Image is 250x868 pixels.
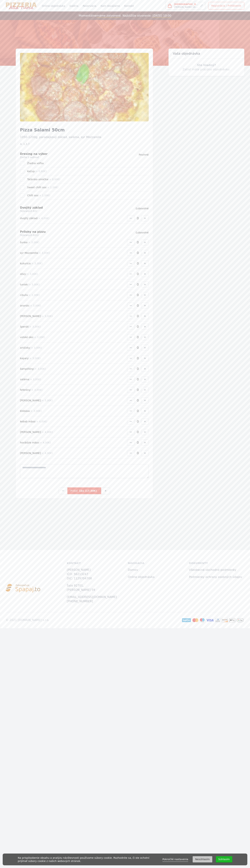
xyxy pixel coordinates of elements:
span: (+ 3,00€) [30,388,42,392]
span: 0 [134,345,142,350]
span: Najbližšie otvorenie: [123,14,152,17]
p: ananás [20,304,41,307]
span: (+ 1,00€) [38,194,50,197]
p: artičoky [20,346,42,350]
img: Spapaj.to [6,584,40,592]
p: © 2021 [DOMAIN_NAME] s.r.o. [6,618,49,622]
span: Žiadna voľba [27,161,44,165]
h3: Pizza Salami 50cm [20,127,149,133]
span: 0 [134,271,142,276]
span: 0 [134,261,142,266]
span: Ste hladný? [197,63,216,67]
button: Nesúhlasím [193,856,212,862]
p: syr Mozzarella [20,251,50,255]
h3: Dvojitý základ [20,204,43,209]
span: 0 [134,240,142,245]
p: feferóny [20,388,42,392]
span: (+ 4,00€) [41,451,53,455]
span: Sweet chilli sos [27,186,58,189]
span: 0 [134,366,142,371]
span: 0 [134,408,142,413]
p: šampiňóny [20,367,46,371]
p: hovädzie mäso [20,441,51,444]
p: saláma [20,378,41,381]
span: [DATE] 10:00 [152,14,171,17]
span: 0 [134,377,142,382]
h3: Dresing na výber [20,150,48,155]
span: (+ 4,00€) [41,430,53,434]
span: (+ 3,00€) [41,399,53,402]
a: Online objednávka [128,575,155,579]
span: (+ 3,00€) [41,314,53,318]
span: 0 [134,324,142,329]
span: Zvoľte 1 možnosť [20,156,39,159]
span: Momentálne . [79,14,122,17]
span: (+ 3,00€) [28,283,40,286]
a: Podmienky ochrany osobných údajov [189,575,242,579]
span: 0 [134,282,142,287]
p: 1050-1200g, paradajkový základ, saláma, syr Mozzarella [20,135,140,139]
span: (Vybraných 0/21) [20,234,39,236]
h3: Navigácia [128,561,183,565]
button: Súhlasím [216,856,232,862]
li: Šala 92701, [PERSON_NAME] 59 [67,583,122,592]
span: (+ 3,00€) [38,251,50,255]
a: Registrácia / Prihlásenie [208,2,244,9]
span: 1ks (17,50€) [79,489,97,493]
img: Pizza Salami 50cm [20,53,149,121]
p: klobása [20,409,42,413]
span: Tatárska omáčka [27,178,60,181]
span: 0 [134,451,142,456]
span: 0 [134,250,142,255]
span: (+ 3,00€) [28,325,40,328]
div: Na prispôsobenie obsahu a analýzu návštevnosti používame súbory cookie. Rozhodnite sa, či ste och... [18,856,154,863]
p: tuniak [20,283,40,286]
h3: Dokumenty [189,561,244,565]
p: [PERSON_NAME] [20,399,53,402]
span: 0 [134,216,142,221]
p: kebab mäso [20,420,47,423]
span: máme zatvorené [96,14,121,17]
span: (+ 3,00€) [31,262,43,265]
span: (+ 1,00€) [28,293,40,297]
p: volské oko [20,335,45,339]
p: [PERSON_NAME] [20,451,53,455]
span: 0 [134,356,142,361]
p: [PERSON_NAME] [20,430,53,434]
img: Pizzeria Alla Turca [6,2,37,9]
p: šunka [20,241,39,244]
span: 0 [134,335,142,340]
span: (+ 3,00€) [30,409,42,413]
span: Chilli sos [27,194,50,197]
span: 0 [134,419,142,424]
span: [DEMOGRAPHIC_DATA] na: [174,3,206,6]
p: špenát [20,325,41,328]
span: 0 [134,398,142,403]
div: [PERSON_NAME] 59, Šaľa [174,3,199,9]
span: (+ 3,00€) [29,304,41,307]
span: (+ 4,00€) [39,441,51,444]
span: (+ 0,60€) [48,178,60,181]
p: kukurica [20,262,43,265]
span: 0 [134,293,142,298]
a: [PHONE_NUMBER] [67,600,93,603]
p: olivy [20,272,38,276]
span: (+ 3,00€) [29,378,41,381]
h2: Vaša objednávka [173,51,200,56]
span: Ľubovolné [136,231,149,234]
span: 0 [134,387,142,392]
span: (+ 3,00€) [27,241,39,244]
a: Všeobecné obchodné podmienky [189,568,236,572]
button: [DEMOGRAPHIC_DATA] na:[PERSON_NAME] 59, Šaľa [165,2,205,9]
span: (Vybraných 0/1) [20,210,37,212]
span: Ľubovolné [136,207,149,210]
span: (+ 3,00€) [30,346,42,350]
a: Domov [128,568,138,572]
h3: Kontakt [67,561,122,565]
p: cibuľa [20,293,40,297]
a: [EMAIL_ADDRESS][DOMAIN_NAME] [67,595,117,599]
span: A: 1,3,7 [20,142,30,146]
span: (+ 3,00€) [29,356,41,360]
p: kapary [20,356,41,360]
p: [PERSON_NAME] [20,314,53,318]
